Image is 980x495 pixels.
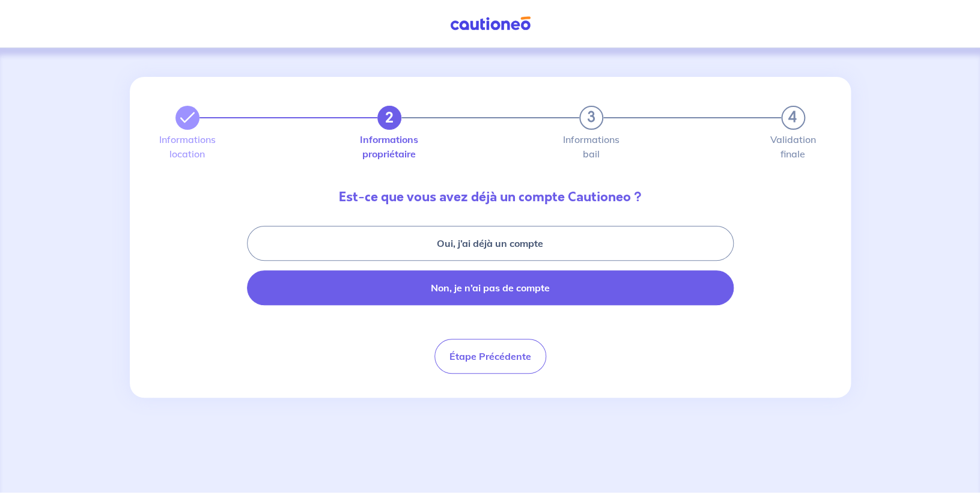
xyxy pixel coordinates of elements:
[166,187,815,207] p: Est-ce que vous avez déjà un compte Cautioneo ?
[247,226,734,261] button: Oui, j’ai déjà un compte
[434,339,546,374] button: Étape Précédente
[781,135,805,159] label: Validation finale
[175,135,199,159] label: Informations location
[579,135,603,159] label: Informations bail
[247,270,734,305] button: Non, je n’ai pas de compte
[445,16,535,31] img: Cautioneo
[377,106,401,130] button: 2
[377,135,401,159] label: Informations propriétaire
